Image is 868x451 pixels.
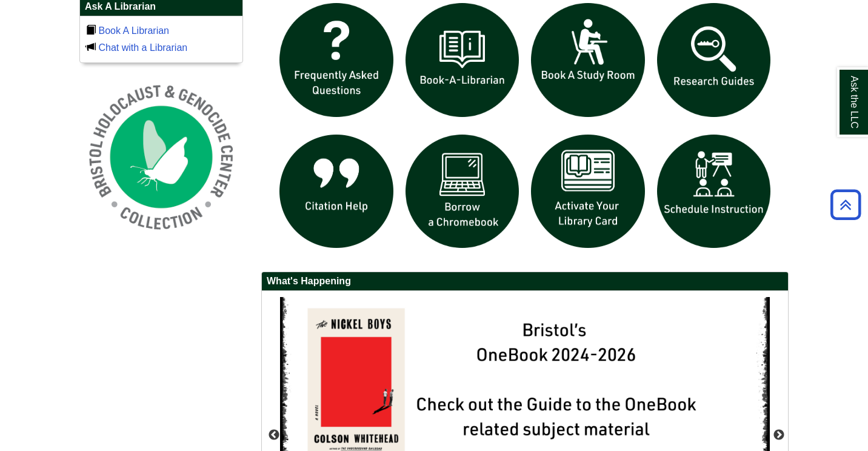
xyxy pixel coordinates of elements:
[273,129,399,255] img: citation help icon links to citation help guide page
[262,272,788,291] h2: What's Happening
[98,42,187,53] a: Chat with a Librarian
[79,75,243,239] img: Holocaust and Genocide Collection
[268,429,280,441] button: Previous
[525,129,651,255] img: activate Library Card icon links to form to activate student ID into library card
[826,196,865,213] a: Back to Top
[98,25,169,36] a: Book A Librarian
[399,129,526,255] img: Borrow a chromebook icon links to the borrow a chromebook web page
[651,129,777,255] img: For faculty. Schedule Library Instruction icon links to form.
[773,429,785,441] button: Next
